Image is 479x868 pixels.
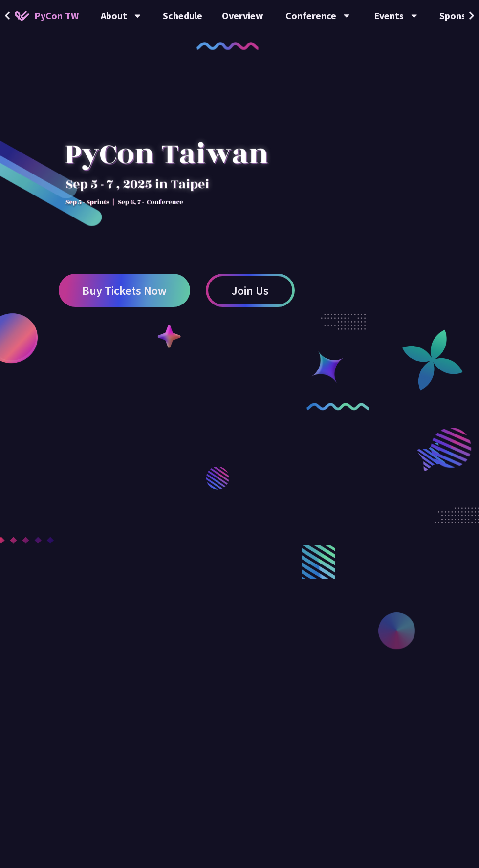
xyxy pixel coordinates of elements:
[196,42,259,50] img: curly-1.ebdbada.png
[34,8,79,23] span: PyCon TW
[232,284,269,297] span: Join Us
[5,3,88,28] a: PyCon TW
[59,274,190,307] a: Buy Tickets Now
[306,403,369,411] img: curly-2.e802c9f.png
[206,274,295,307] a: Join Us
[82,284,167,297] span: Buy Tickets Now
[15,11,29,21] img: Home icon of PyCon TW 2025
